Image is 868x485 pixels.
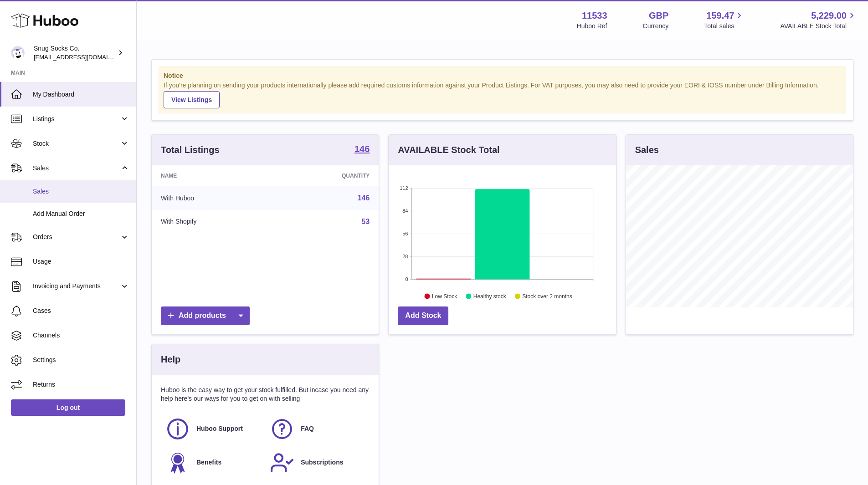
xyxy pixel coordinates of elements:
img: info@snugsocks.co.uk [11,46,25,60]
a: Add Stock [398,306,448,325]
span: Subscriptions [301,458,343,467]
h3: Sales [635,144,659,156]
span: Orders [33,233,120,241]
text: Stock over 2 months [523,293,572,299]
span: Settings [33,356,129,364]
a: 159.47 Total sales [704,10,745,31]
h3: Total Listings [161,144,220,156]
text: 56 [403,231,408,236]
span: Stock [33,139,120,148]
text: 0 [406,276,408,282]
a: Benefits [165,450,261,475]
a: FAQ [270,417,365,441]
span: Channels [33,331,129,340]
text: 112 [400,185,408,191]
span: Cases [33,306,129,315]
div: Snug Socks Co. [34,44,116,61]
span: FAQ [301,424,314,433]
a: 146 [354,144,370,155]
text: 28 [403,254,408,259]
text: 84 [403,208,408,214]
div: Currency [643,22,669,31]
span: Usage [33,257,129,266]
text: Low Stock [432,293,457,299]
strong: GBP [649,10,668,22]
span: AVAILABLE Stock Total [780,22,857,31]
a: Add products [161,306,250,325]
text: Healthy stock [473,293,507,299]
a: Log out [11,399,125,416]
span: Total sales [704,22,745,31]
span: Benefits [196,458,221,467]
span: Returns [33,380,129,389]
span: Add Manual Order [33,209,129,218]
span: Invoicing and Payments [33,282,120,291]
div: Huboo Ref [577,22,607,31]
th: Quantity [274,165,379,186]
strong: 146 [354,144,370,153]
span: Sales [33,187,129,196]
p: Huboo is the easy way to get your stock fulfilled. But incase you need any help here's our ways f... [161,386,370,403]
td: With Huboo [152,186,274,210]
span: Sales [33,164,120,173]
a: 5,229.00 AVAILABLE Stock Total [780,10,857,31]
span: My Dashboard [33,90,129,99]
h3: Help [161,353,180,366]
span: Huboo Support [196,424,243,433]
span: [EMAIL_ADDRESS][DOMAIN_NAME] [34,53,134,61]
a: 53 [362,218,370,225]
span: Listings [33,115,120,123]
a: Huboo Support [165,417,261,441]
td: With Shopify [152,210,274,234]
h3: AVAILABLE Stock Total [398,144,499,156]
th: Name [152,165,274,186]
strong: 11533 [582,10,607,22]
a: 146 [358,194,370,202]
div: If you're planning on sending your products internationally please add required customs informati... [164,81,841,108]
a: View Listings [164,91,220,108]
strong: Notice [164,71,841,80]
a: Subscriptions [270,450,365,475]
span: 159.47 [706,10,734,22]
span: 5,229.00 [811,10,847,22]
